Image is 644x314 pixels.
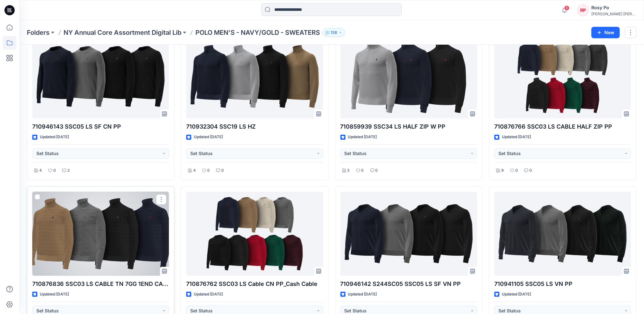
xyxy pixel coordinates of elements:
p: 4 [193,167,196,174]
p: POLO MEN'S - NAVY/GOLD - SWEATERS [195,28,320,37]
p: Updated [DATE] [194,291,223,298]
p: 710932304 SSC19 LS HZ [186,122,323,131]
p: 710946143 SSC05 LS SF CN PP [32,122,169,131]
p: 0 [207,167,210,174]
p: 138 [330,29,337,36]
p: 710876836 SSC03 LS CABLE TN 7GG 1END CABLE WOOL- CASHMERE (2) [32,280,169,288]
a: 710876836 SSC03 LS CABLE TN 7GG 1END CABLE WOOL- CASHMERE (2) [32,192,169,276]
p: 0 [515,167,518,174]
p: 710859939 SSC34 LS HALF ZIP W PP [340,122,477,131]
p: 710946142 S244SC05 SSC05 LS SF VN PP [340,280,477,288]
p: Updated [DATE] [40,134,69,140]
p: Updated [DATE] [502,134,531,140]
a: 710859939 SSC34 LS HALF ZIP W PP [340,34,477,118]
a: Folders [27,28,49,37]
p: 0 [375,167,378,174]
a: 710876762 SSC03 LS Cable CN PP_Cash Cable [186,192,323,276]
a: 710876766 SSC03 LS CABLE HALF ZIP PP [494,34,631,118]
p: 2 [67,167,70,174]
a: NY Annual Core Assortment Digital Lib [64,28,181,37]
span: 8 [564,5,569,11]
p: 710876762 SSC03 LS Cable CN PP_Cash Cable [186,280,323,288]
p: Updated [DATE] [348,134,377,140]
p: 710876766 SSC03 LS CABLE HALF ZIP PP [494,122,631,131]
p: 0 [221,167,224,174]
div: Rosy Po [591,4,636,11]
p: 4 [39,167,42,174]
p: Updated [DATE] [40,291,69,298]
p: Updated [DATE] [194,134,223,140]
p: Updated [DATE] [348,291,377,298]
p: 0 [529,167,532,174]
p: Updated [DATE] [502,291,531,298]
a: 710946143 SSC05 LS SF CN PP [32,34,169,118]
p: 710941105 SSC05 LS VN PP [494,280,631,288]
a: 710946142 S244SC05 SSC05 LS SF VN PP [340,192,477,276]
p: 0 [53,167,56,174]
p: 9 [501,167,504,174]
p: 3 [347,167,350,174]
a: 710941105 SSC05 LS VN PP [494,192,631,276]
button: 138 [322,28,345,37]
div: [PERSON_NAME] [PERSON_NAME] [591,11,636,16]
a: 710932304 SSC19 LS HZ [186,34,323,118]
button: New [591,27,620,38]
p: 0 [361,167,364,174]
div: RP [577,4,589,16]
